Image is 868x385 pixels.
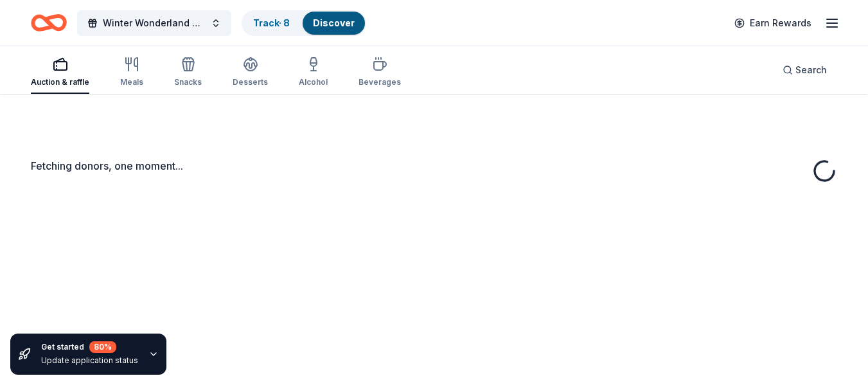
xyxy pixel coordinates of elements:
button: Track· 8Discover [242,10,366,36]
button: Beverages [359,51,401,94]
div: Update application status [41,355,138,366]
a: Track· 8 [253,17,290,28]
button: Alcohol [299,51,328,94]
div: Auction & raffle [31,77,89,87]
button: Desserts [233,51,268,94]
a: Discover [313,17,355,28]
button: Snacks [174,51,202,94]
div: Desserts [233,77,268,87]
div: Fetching donors, one moment... [31,158,837,174]
div: Meals [120,77,143,87]
div: 80 % [89,341,116,353]
button: Winter Wonderland Charity Gala [77,10,231,36]
a: Home [31,8,67,38]
button: Meals [120,51,143,94]
div: Get started [41,341,138,353]
a: Earn Rewards [727,12,819,35]
span: Search [795,62,827,78]
div: Snacks [174,77,202,87]
div: Alcohol [299,77,328,87]
button: Search [772,57,837,83]
button: Auction & raffle [31,51,89,94]
div: Beverages [359,77,401,87]
span: Winter Wonderland Charity Gala [103,15,206,31]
